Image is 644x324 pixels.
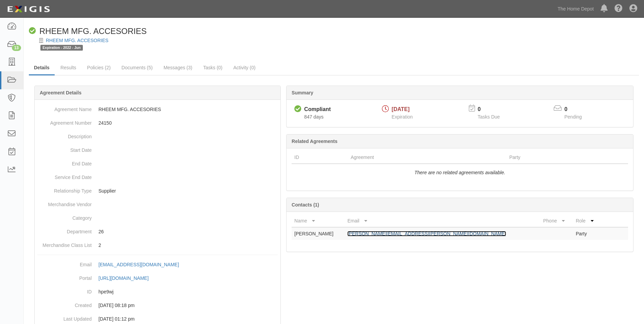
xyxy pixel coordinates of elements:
dt: Department [37,225,92,235]
a: Policies (2) [82,61,116,74]
dd: hpe9wj [37,285,278,299]
dt: Merchandise Vendor [37,198,92,208]
a: [PERSON_NAME][EMAIL_ADDRESS][PERSON_NAME][DOMAIN_NAME] [347,231,506,236]
dt: Service End Date [37,170,92,181]
span: Since 06/15/2023 [304,114,324,120]
th: ID [292,151,348,164]
b: Related Agreements [292,139,337,144]
td: [PERSON_NAME] [292,227,345,240]
span: [DATE] [392,106,410,112]
i: Help Center - Complianz [614,5,623,13]
th: Name [292,215,345,227]
span: Expiration - 2022 - Jun [40,45,83,51]
dt: Start Date [37,143,92,154]
i: There are no related agreements available. [415,170,505,175]
th: Agreement [348,151,507,164]
a: RHEEM MFG. ACCESORIES [46,38,108,43]
span: Expiration [392,114,413,120]
dt: Relationship Type [37,184,92,194]
a: Tasks (0) [198,61,227,74]
a: Activity (0) [228,61,260,74]
a: Messages (3) [159,61,198,74]
div: 13 [12,45,21,51]
b: Agreement Details [40,90,81,95]
a: Documents (5) [116,61,158,74]
div: Compliant [304,106,331,113]
div: [EMAIL_ADDRESS][DOMAIN_NAME] [98,261,179,268]
dt: End Date [37,157,92,167]
b: Summary [292,90,313,95]
span: Tasks Due [478,114,500,120]
dt: Portal [37,271,92,282]
dt: Created [37,299,92,309]
img: logo-5460c22ac91f19d4615b14bd174203de0afe785f0fc80cf4dbbc73dc1793850b.png [5,3,52,15]
a: Details [29,61,55,75]
dt: Merchandise Class List [37,238,92,249]
dd: RHEEM MFG. ACCESORIES [37,103,278,116]
dd: [DATE] 08:18 pm [37,299,278,312]
i: Compliant [294,106,301,113]
th: Email [345,215,540,227]
b: Contacts (1) [292,202,319,208]
p: 2 [98,242,278,249]
div: RHEEM MFG. ACCESORIES [29,25,147,37]
th: Phone [540,215,573,227]
a: Results [55,61,81,74]
p: 0 [565,106,590,113]
dt: Category [37,211,92,221]
th: Party [507,151,598,164]
dd: 24150 [37,116,278,130]
a: [EMAIL_ADDRESS][DOMAIN_NAME] [98,262,186,267]
span: RHEEM MFG. ACCESORIES [39,26,147,36]
dt: Description [37,130,92,140]
a: [URL][DOMAIN_NAME] [98,275,156,281]
th: Role [573,215,601,227]
dt: Last Updated [37,312,92,322]
td: Party [573,227,601,240]
i: Compliant [29,28,36,35]
dt: Email [37,258,92,268]
span: Pending [565,114,582,120]
dd: Supplier [37,184,278,198]
dt: Agreement Name [37,103,92,113]
a: The Home Depot [554,2,597,16]
dt: Agreement Number [37,116,92,126]
p: 26 [98,228,278,235]
dt: ID [37,285,92,295]
p: 0 [478,106,508,113]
